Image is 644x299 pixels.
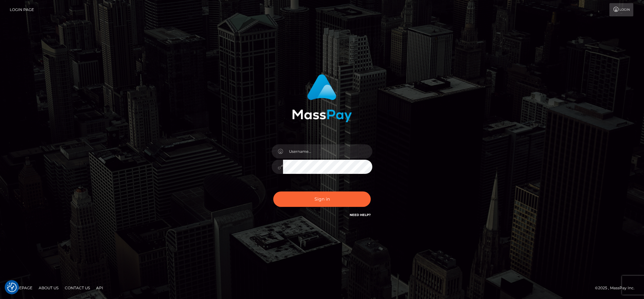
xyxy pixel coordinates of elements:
[7,283,17,292] img: Revisit consent button
[10,3,34,16] a: Login Page
[609,3,633,16] a: Login
[7,283,35,293] a: Homepage
[273,191,371,207] button: Sign in
[283,144,372,158] input: Username...
[62,283,92,293] a: Contact Us
[94,283,106,293] a: API
[36,283,61,293] a: About Us
[350,213,371,217] a: Need Help?
[292,74,352,122] img: MassPay Login
[7,283,17,292] button: Consent Preferences
[595,285,639,291] div: © 2025 , MassPay Inc.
